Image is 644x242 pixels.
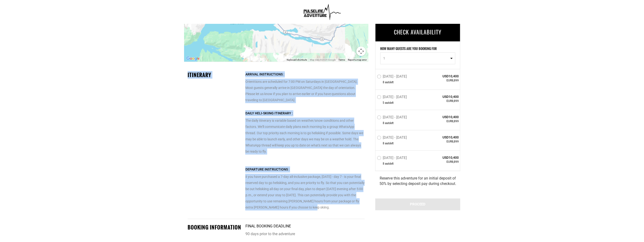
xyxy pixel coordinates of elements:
[188,224,242,231] div: BOOKING INFORMATION
[310,58,336,61] span: Map data ©2025 Google
[188,71,242,79] div: Itinerary
[425,74,459,79] span: USD10,400
[377,95,408,100] label: [DATE] - [DATE]
[377,156,408,161] label: [DATE] - [DATE]
[425,119,459,123] span: EUR8,899
[383,56,449,61] span: 1
[383,161,384,165] span: 8
[245,166,364,210] p: iI you have purchased a 7-day all-inclusiive package, [DATE] - day 7 - is your final reserved day...
[302,2,342,21] img: 1638909355.png
[385,161,394,165] span: seat left
[389,161,390,165] span: s
[245,110,364,116] div: Daily Heli-Skiing Itinerary :
[389,100,390,104] span: s
[245,71,364,77] div: Arrival Instructions :
[377,135,408,141] label: [DATE] - [DATE]
[383,121,384,125] span: 8
[245,224,291,228] strong: Final booking deadline
[425,160,459,164] span: EUR8,899
[383,80,384,84] span: 8
[425,155,459,160] span: USD10,400
[394,28,442,36] span: CHECK AVAILABILITY
[287,58,307,62] button: Keyboard shortcuts
[245,231,364,237] p: 90 days prior to the adventure
[375,171,460,191] div: Reserve this adventure for an initial deposit of 50% by selecting deposit pay during checkout.
[380,53,455,64] button: 1
[338,58,345,61] a: Terms (opens in new tab)
[377,75,408,80] label: [DATE] - [DATE]
[245,166,364,172] div: Departure Instructions :
[389,121,390,125] span: s
[185,55,201,62] a: Open this area in Google Maps (opens a new window)
[385,141,394,145] span: seat left
[425,79,459,83] span: EUR8,899
[425,94,459,99] span: USD10,400
[389,141,390,145] span: s
[385,121,394,125] span: seat left
[245,71,364,103] p: Orienttions are scheduled for 7:00 PM on Saturdays in [GEOGRAPHIC_DATA]. Most guests generally ar...
[389,80,390,84] span: s
[425,140,459,144] span: EUR8,899
[380,46,437,53] label: HOW MANY GUESTS ARE YOU BOOKING FOR
[385,100,394,104] span: seat left
[185,55,201,62] img: Google
[356,46,366,56] button: Map camera controls
[377,115,408,121] label: [DATE] - [DATE]
[425,99,459,103] span: EUR8,899
[385,80,394,84] span: seat left
[383,141,384,145] span: 8
[245,110,364,154] p: The daily itinerary is variable based on weather/snow conditions and other factors. We'll communi...
[348,58,367,61] a: Report a map error
[425,115,459,119] span: USD10,400
[383,100,384,104] span: 5
[425,135,459,140] span: USD10,400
